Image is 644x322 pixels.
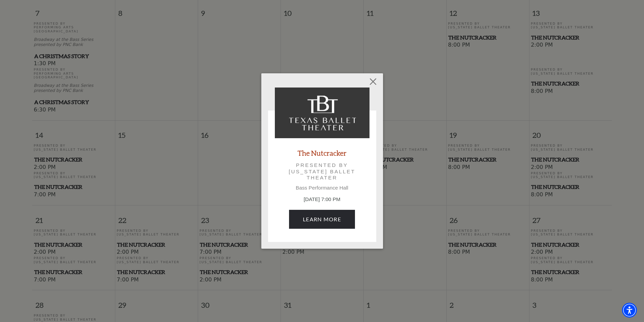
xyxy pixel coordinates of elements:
[275,88,369,138] img: The Nutcracker
[289,210,355,229] a: December 18, 7:00 PM Learn More
[284,162,360,181] p: Presented by [US_STATE] Ballet Theater
[622,303,637,318] div: Accessibility Menu
[297,148,347,157] a: The Nutcracker
[275,185,369,191] p: Bass Performance Hall
[366,75,379,88] button: Close
[275,196,369,203] p: [DATE] 7:00 PM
